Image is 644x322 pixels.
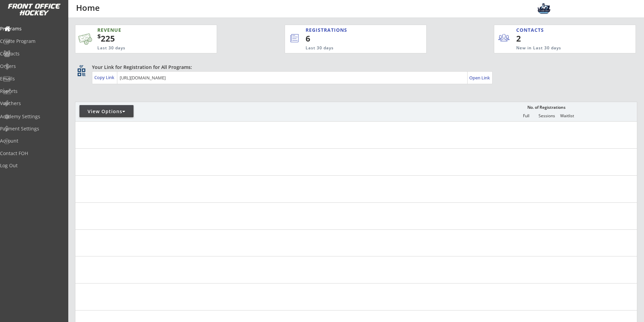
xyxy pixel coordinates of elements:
[97,32,101,40] sup: $
[469,73,491,82] a: Open Link
[97,33,195,44] div: 225
[306,33,404,44] div: 6
[469,75,491,81] div: Open Link
[306,45,399,51] div: Last 30 days
[516,27,547,33] div: CONTACTS
[516,45,604,51] div: New in Last 30 days
[306,27,395,33] div: REGISTRATIONS
[77,64,85,68] div: qr
[76,67,87,77] button: qr_code
[536,114,557,118] div: Sessions
[92,64,616,71] div: Your Link for Registration for All Programs:
[516,33,558,44] div: 2
[516,114,536,118] div: Full
[97,45,184,51] div: Last 30 days
[525,105,567,110] div: No. of Registrations
[94,74,116,80] div: Copy Link
[97,27,184,33] div: REVENUE
[79,108,134,115] div: View Options
[557,114,577,118] div: Waitlist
